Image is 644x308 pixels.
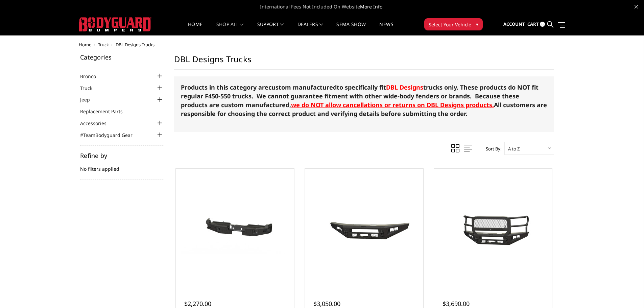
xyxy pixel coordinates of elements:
strong: Products in this category are to specifically fit trucks only. These products do NOT fit regular ... [181,83,539,109]
a: Support [257,22,284,35]
strong: we do NOT allow cancellations or returns on DBL Designs products. [291,101,494,109]
span: Cart [527,21,539,27]
a: SEMA Show [336,22,366,35]
a: Account [503,15,525,33]
a: Truck [98,42,109,48]
span: $3,050.00 [313,300,340,308]
a: Truck [80,85,101,92]
a: Dealers [297,22,323,35]
a: More Info [360,3,382,10]
div: No filters applied [80,152,164,180]
h5: Refine by [80,152,164,159]
a: Replacement Parts [80,108,131,115]
span: $2,270.00 [184,300,211,308]
h5: Categories [80,54,164,60]
span: Select Your Vehicle [429,21,471,28]
span: custom manufactured [268,83,337,91]
button: Select Your Vehicle [424,18,483,30]
span: Account [503,21,525,27]
a: 2017-2022 Ford F450-550 - DBL Designs Custom Product - A2 Series - Extreme Front Bumper (winch mo... [436,170,551,285]
label: Sort By: [482,144,501,154]
a: #TeamBodyguard Gear [80,132,141,139]
span: ▾ [476,21,478,28]
a: Bronco [80,73,104,80]
a: News [379,22,393,35]
a: Jeep [80,96,98,103]
span: 0 [540,22,545,27]
a: DBL Designs [386,83,423,91]
a: 2017-2022 Ford F450-550 - DBL Designs Custom Product - A2 Series - Base Front Bumper (winch mount... [307,170,422,285]
span: $3,690.00 [443,300,470,308]
a: Accessories [80,120,115,127]
a: shop all [216,22,244,35]
a: Home [188,22,202,35]
a: Home [79,42,91,48]
span: DBL Designs Trucks [116,42,154,48]
h1: DBL Designs Trucks [174,54,554,70]
a: Cart 0 [527,15,545,33]
img: BODYGUARD BUMPERS [79,17,151,31]
a: 2017-2022 Ford F250-350-450 - DBL Designs Custom Product - A2 Series - Rear Bumper 2017-2022 Ford... [177,170,292,285]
